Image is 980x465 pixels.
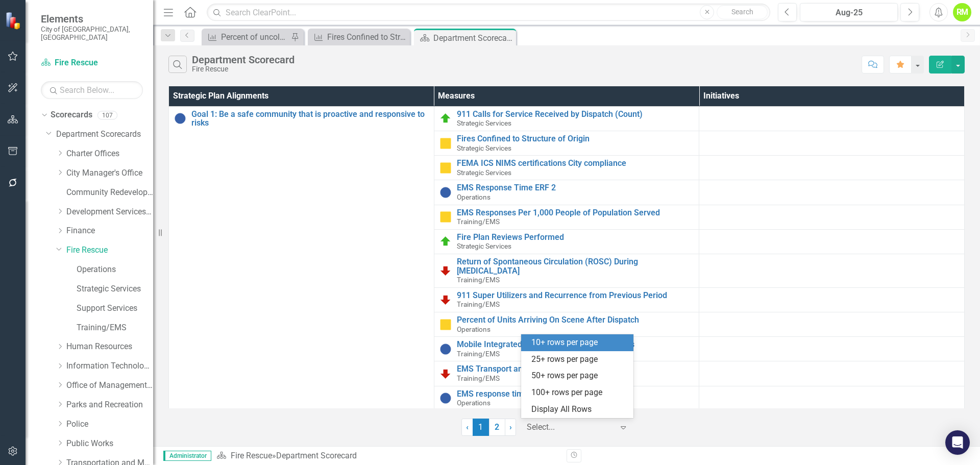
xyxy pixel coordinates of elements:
[457,183,694,192] a: EMS Response Time ERF 2
[803,7,894,19] div: Aug-25
[439,368,452,380] img: Reviewing for Improvement
[41,25,143,42] small: City of [GEOGRAPHIC_DATA], [GEOGRAPHIC_DATA]
[473,419,489,436] span: 1
[457,276,500,284] span: Training/EMS
[77,322,153,334] a: Training/EMS
[800,3,898,21] button: Aug-25
[531,370,627,382] div: 50+ rows per page
[327,31,407,43] div: Fires Confined to Structure of Origin
[434,156,699,180] td: Double-Click to Edit Right Click for Context Menu
[945,430,970,455] div: Open Intercom Messenger
[77,264,153,276] a: Operations
[192,54,295,65] div: Department Scorecard
[457,134,694,143] a: Fires Confined to Structure of Origin
[97,111,117,119] div: 107
[457,193,491,201] span: Operations
[5,12,23,30] img: ClearPoint Strategy
[531,354,627,365] div: 25+ rows per page
[531,404,627,415] div: Display All Rows
[457,217,500,226] span: Training/EMS
[439,264,452,277] img: Reviewing for Improvement
[434,337,699,361] td: Double-Click to Edit Right Click for Context Menu
[457,399,491,407] span: Operations
[66,244,153,256] a: Fire Rescue
[56,129,153,140] a: Department Scorecards
[77,283,153,295] a: Strategic Services
[457,119,511,127] span: Strategic Services
[174,112,186,125] img: Information Unavailable
[457,350,500,358] span: Training/EMS
[457,325,491,333] span: Operations
[509,422,512,432] span: ›
[531,337,627,349] div: 10+ rows per page
[457,257,694,275] a: Return of Spontaneous Circulation (ROSC) During [MEDICAL_DATA]
[66,380,153,391] a: Office of Management and Budget
[207,4,770,21] input: Search ClearPoint...
[439,392,452,404] img: Information Unavailable
[457,300,500,308] span: Training/EMS
[66,399,153,411] a: Parks and Recreation
[66,167,153,179] a: City Manager's Office
[41,81,143,99] input: Search Below...
[457,389,694,399] a: EMS response time ERF 3
[231,451,272,460] a: Fire Rescue
[457,340,694,349] a: Mobile Integrated Health Contacts and Referrals
[439,343,452,355] img: Information Unavailable
[439,293,452,306] img: Reviewing for Improvement
[163,451,211,461] span: Administrator
[439,211,452,223] img: Monitoring Progress
[457,168,511,177] span: Strategic Services
[457,242,511,250] span: Strategic Services
[731,8,753,16] span: Search
[531,387,627,399] div: 100+ rows per page
[66,360,153,372] a: Information Technology Services
[434,229,699,254] td: Double-Click to Edit Right Click for Context Menu
[457,110,694,119] a: 911 Calls for Service Received by Dispatch (Count)
[434,386,699,410] td: Double-Click to Edit Right Click for Context Menu
[434,180,699,205] td: Double-Click to Edit Right Click for Context Menu
[191,110,429,128] a: Goal 1: Be a safe community that is proactive and responsive to risks
[953,3,971,21] button: RM
[434,312,699,336] td: Double-Click to Edit Right Click for Context Menu
[439,186,452,199] img: Information Unavailable
[66,148,153,160] a: Charter Offices
[466,422,469,432] span: ‹
[310,31,407,43] a: Fires Confined to Structure of Origin
[457,374,500,382] span: Training/EMS
[41,13,143,25] span: Elements
[434,106,699,131] td: Double-Click to Edit Right Click for Context Menu
[439,235,452,248] img: Proceeding as Planned
[66,206,153,218] a: Development Services Department
[41,57,143,69] a: Fire Rescue
[457,159,694,168] a: FEMA ICS NIMS certifications City compliance
[457,315,694,325] a: Percent of Units Arriving On Scene After Dispatch
[66,419,153,430] a: Police
[717,5,768,19] button: Search
[221,31,288,43] div: Percent of uncollected utility bills
[457,208,694,217] a: EMS Responses Per 1,000 People of Population Served
[276,451,357,460] div: Department Scorecard
[66,341,153,353] a: Human Resources
[434,131,699,156] td: Double-Click to Edit Right Click for Context Menu
[434,205,699,229] td: Double-Click to Edit Right Click for Context Menu
[66,438,153,450] a: Public Works
[489,419,505,436] a: 2
[439,112,452,125] img: Proceeding as Planned
[433,32,513,44] div: Department Scorecard
[66,187,153,199] a: Community Redevelopment Agency
[51,109,92,121] a: Scorecards
[457,233,694,242] a: Fire Plan Reviews Performed
[216,450,559,462] div: »
[77,303,153,314] a: Support Services
[192,65,295,73] div: Fire Rescue
[204,31,288,43] a: Percent of uncollected utility bills
[66,225,153,237] a: Finance
[457,144,511,152] span: Strategic Services
[434,361,699,386] td: Double-Click to Edit Right Click for Context Menu
[434,254,699,287] td: Double-Click to Edit Right Click for Context Menu
[439,162,452,174] img: Monitoring Progress
[457,364,694,374] a: EMS Transport and Refusal Rate
[439,137,452,150] img: Monitoring Progress
[434,287,699,312] td: Double-Click to Edit Right Click for Context Menu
